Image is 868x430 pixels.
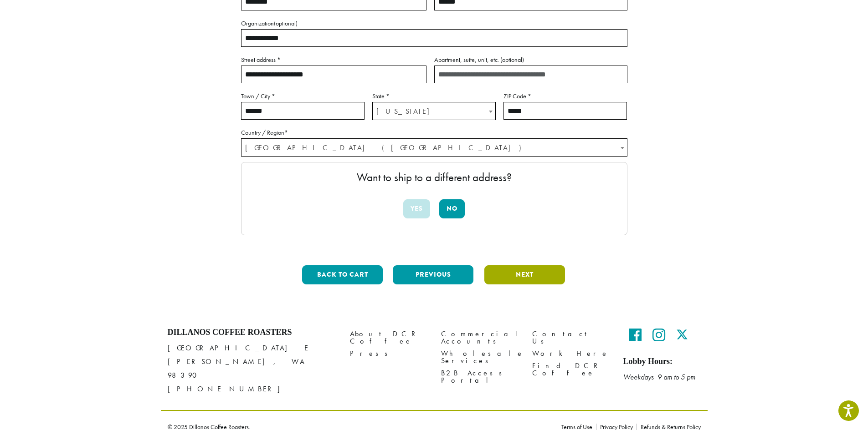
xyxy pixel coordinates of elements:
[241,54,426,66] label: Street address
[441,367,519,387] a: B2B Access Portal
[561,424,596,430] a: Terms of Use
[500,56,524,64] span: (optional)
[623,372,695,382] em: Weekdays 9 am to 5 pm
[434,54,627,66] label: Apartment, suite, unit, etc.
[403,199,430,218] button: Yes
[241,138,627,157] span: Country / Region
[372,91,496,102] label: State
[168,328,336,338] h4: Dillanos Coffee Roasters
[241,91,365,102] label: Town / City
[441,328,519,347] a: Commercial Accounts
[251,172,618,183] p: Want to ship to a different address?
[302,265,383,284] button: Back to cart
[350,348,427,360] a: Press
[372,102,496,120] span: State
[532,360,610,379] a: Find DCR Coffee
[637,424,701,430] a: Refunds & Returns Policy
[503,91,627,102] label: ZIP Code
[241,139,627,157] span: United States (US)
[274,19,298,27] span: (optional)
[373,102,495,120] span: Washington
[393,265,473,284] button: Previous
[532,348,610,360] a: Work Here
[441,348,519,367] a: Wholesale Services
[439,199,465,218] button: No
[532,328,610,347] a: Contact Us
[350,328,427,347] a: About DCR Coffee
[623,357,701,367] h5: Lobby Hours:
[596,424,637,430] a: Privacy Policy
[168,424,548,430] p: © 2025 Dillanos Coffee Roasters.
[168,341,336,396] p: [GEOGRAPHIC_DATA] E [PERSON_NAME], WA 98390 [PHONE_NUMBER]
[484,265,565,284] button: Next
